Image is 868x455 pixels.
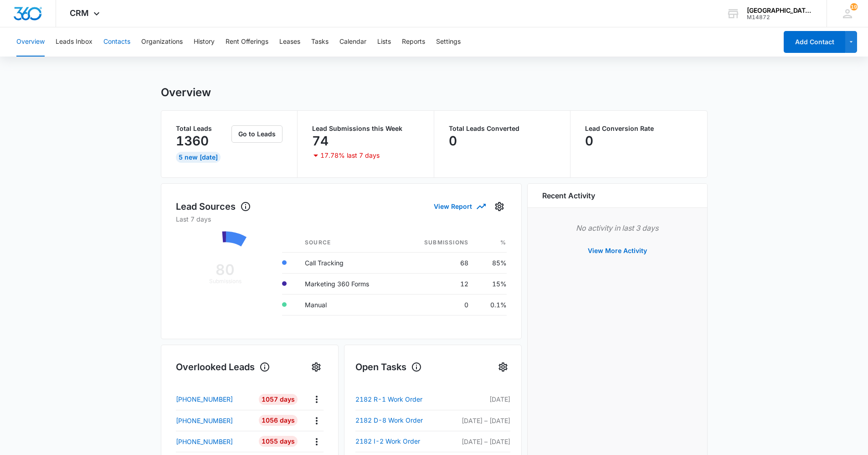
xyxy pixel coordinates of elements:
h1: Overview [161,86,211,99]
p: Total Leads Converted [449,125,556,132]
button: Actions [309,434,324,449]
p: 17.78% last 7 days [320,152,380,159]
h1: Overlooked Leads [176,360,270,374]
h1: Lead Sources [176,200,251,213]
p: [DATE] – [DATE] [457,416,510,425]
button: View More Activity [579,240,656,262]
a: [PHONE_NUMBER] [176,437,252,446]
div: account name [747,7,813,14]
button: Calendar [339,27,366,57]
a: 2182 R-1 Work Order [355,394,429,405]
p: Last 7 days [176,214,507,224]
button: History [194,27,215,57]
th: Source [298,233,400,253]
td: 0 [400,294,476,315]
a: 2182 D-8 Work Order [355,415,429,426]
button: Go to Leads [231,125,282,143]
td: 68 [400,252,476,273]
a: [PHONE_NUMBER] [176,394,252,404]
button: Actions [309,392,324,406]
h6: Recent Activity [542,190,595,201]
th: Submissions [400,233,476,253]
button: Leads Inbox [56,27,92,57]
p: [DATE] – [DATE] [457,437,510,446]
button: Lists [377,27,391,57]
p: 74 [312,134,329,148]
div: notifications count [850,3,858,10]
p: [PHONE_NUMBER] [176,394,233,404]
p: 1360 [176,134,209,148]
p: 0 [585,134,593,148]
td: 12 [400,273,476,294]
p: 0 [449,134,457,148]
div: 1055 Days [259,436,298,447]
th: % [476,233,506,253]
td: 0.1% [476,294,506,315]
a: [PHONE_NUMBER] [176,416,252,425]
button: Settings [309,360,324,374]
button: View Report [434,198,485,214]
button: Tasks [311,27,329,57]
button: Contacts [103,27,130,57]
td: 85% [476,252,506,273]
p: [PHONE_NUMBER] [176,416,233,425]
td: 15% [476,273,506,294]
a: Go to Leads [231,130,282,138]
h1: Open Tasks [355,360,422,374]
div: 1057 Days [259,394,298,405]
p: No activity in last 3 days [542,222,693,233]
p: Lead Submissions this Week [312,125,419,132]
p: [DATE] [457,394,510,404]
button: Leases [279,27,300,57]
button: Overview [16,27,45,57]
div: 1056 Days [259,415,298,426]
div: account id [747,14,813,21]
button: Organizations [141,27,183,57]
p: [PHONE_NUMBER] [176,437,233,446]
button: Settings [496,360,510,374]
button: Reports [402,27,425,57]
button: Settings [436,27,461,57]
td: Marketing 360 Forms [298,273,400,294]
button: Settings [492,199,507,214]
p: Lead Conversion Rate [585,125,693,132]
button: Add Contact [784,31,845,53]
a: 2182 I-2 Work Order [355,436,429,447]
td: Call Tracking [298,252,400,273]
p: Total Leads [176,125,230,132]
span: CRM [70,8,89,18]
td: Manual [298,294,400,315]
button: Actions [309,414,324,428]
div: 5 New [DATE] [176,152,221,163]
button: Rent Offerings [226,27,268,57]
span: 19 [850,3,858,10]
